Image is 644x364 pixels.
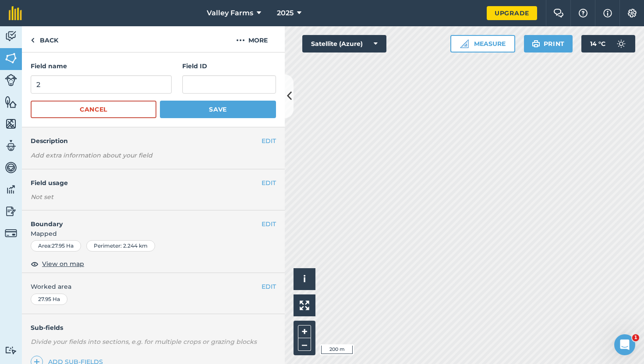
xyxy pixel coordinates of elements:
[5,139,17,152] img: svg+xml;base64,PD94bWwgdmVyc2lvbj0iMS4wIiBlbmNvZGluZz0idXRmLTgiPz4KPCEtLSBHZW5lcmF0b3I6IEFkb2JlIE...
[42,259,84,269] span: View on map
[300,301,309,310] img: Four arrows, one pointing top left, one top right, one bottom right and the last bottom left
[553,9,564,17] img: Two speech bubbles overlapping with the left bubble in the forefront
[22,26,67,52] a: Back
[22,323,285,332] h4: Sub-fields
[86,240,155,252] div: Perimeter : 2.244 km
[303,273,306,284] span: i
[5,30,17,43] img: svg+xml;base64,PD94bWwgdmVyc2lvbj0iMS4wIiBlbmNvZGluZz0idXRmLTgiPz4KPCEtLSBHZW5lcmF0b3I6IEFkb2JlIE...
[207,8,253,18] span: Valley Farms
[182,61,276,71] h4: Field ID
[31,136,276,146] h4: Description
[22,229,285,238] span: Mapped
[22,210,262,229] h4: Boundary
[487,6,537,20] a: Upgrade
[298,338,311,351] button: –
[31,192,276,201] div: Not set
[5,161,17,174] img: svg+xml;base64,PD94bWwgdmVyc2lvbj0iMS4wIiBlbmNvZGluZz0idXRmLTgiPz4KPCEtLSBHZW5lcmF0b3I6IEFkb2JlIE...
[302,35,386,52] button: Satellite (Azure)
[31,282,276,291] span: Worked area
[9,6,22,20] img: fieldmargin Logo
[614,334,635,355] iframe: Intercom live chat
[31,294,67,305] div: 27.95 Ha
[31,61,172,71] h4: Field name
[632,334,639,341] span: 1
[524,35,573,52] button: Print
[31,259,39,269] img: svg+xml;base64,PHN2ZyB4bWxucz0iaHR0cDovL3d3dy53My5vcmcvMjAwMC9zdmciIHdpZHRoPSIxOCIgaGVpZ2h0PSIyNC...
[160,101,276,118] button: Save
[532,38,540,49] img: svg+xml;base64,PHN2ZyB4bWxucz0iaHR0cDovL3d3dy53My5vcmcvMjAwMC9zdmciIHdpZHRoPSIxOSIgaGVpZ2h0PSIyNC...
[262,219,276,229] button: EDIT
[31,35,35,45] img: svg+xml;base64,PHN2ZyB4bWxucz0iaHR0cDovL3d3dy53My5vcmcvMjAwMC9zdmciIHdpZHRoPSI5IiBoZWlnaHQ9IjI0Ii...
[31,240,81,252] div: Area : 27.95 Ha
[31,178,262,188] h4: Field usage
[612,35,630,52] img: svg+xml;base64,PD94bWwgdmVyc2lvbj0iMS4wIiBlbmNvZGluZz0idXRmLTgiPz4KPCEtLSBHZW5lcmF0b3I6IEFkb2JlIE...
[31,101,156,118] button: Cancel
[262,136,276,146] button: EDIT
[31,259,84,269] button: View on map
[450,35,515,52] button: Measure
[236,35,245,45] img: svg+xml;base64,PHN2ZyB4bWxucz0iaHR0cDovL3d3dy53My5vcmcvMjAwMC9zdmciIHdpZHRoPSIyMCIgaGVpZ2h0PSIyNC...
[5,227,17,239] img: svg+xml;base64,PD94bWwgdmVyc2lvbj0iMS4wIiBlbmNvZGluZz0idXRmLTgiPz4KPCEtLSBHZW5lcmF0b3I6IEFkb2JlIE...
[262,282,276,291] button: EDIT
[5,205,17,218] img: svg+xml;base64,PD94bWwgdmVyc2lvbj0iMS4wIiBlbmNvZGluZz0idXRmLTgiPz4KPCEtLSBHZW5lcmF0b3I6IEFkb2JlIE...
[590,35,605,52] span: 14 ° C
[219,26,285,52] button: More
[5,52,17,65] img: svg+xml;base64,PHN2ZyB4bWxucz0iaHR0cDovL3d3dy53My5vcmcvMjAwMC9zdmciIHdpZHRoPSI1NiIgaGVpZ2h0PSI2MC...
[31,338,257,346] em: Divide your fields into sections, e.g. for multiple crops or grazing blocks
[277,8,294,18] span: 2025
[298,325,311,338] button: +
[578,9,588,17] img: A question mark icon
[5,95,17,108] img: svg+xml;base64,PHN2ZyB4bWxucz0iaHR0cDovL3d3dy53My5vcmcvMjAwMC9zdmciIHdpZHRoPSI1NiIgaGVpZ2h0PSI2MC...
[581,35,635,52] button: 14 °C
[460,39,469,48] img: Ruler icon
[5,117,17,130] img: svg+xml;base64,PHN2ZyB4bWxucz0iaHR0cDovL3d3dy53My5vcmcvMjAwMC9zdmciIHdpZHRoPSI1NiIgaGVpZ2h0PSI2MC...
[627,9,637,17] img: A cog icon
[603,8,612,18] img: svg+xml;base64,PHN2ZyB4bWxucz0iaHR0cDovL3d3dy53My5vcmcvMjAwMC9zdmciIHdpZHRoPSIxNyIgaGVpZ2h0PSIxNy...
[5,74,17,86] img: svg+xml;base64,PD94bWwgdmVyc2lvbj0iMS4wIiBlbmNvZGluZz0idXRmLTgiPz4KPCEtLSBHZW5lcmF0b3I6IEFkb2JlIE...
[31,151,152,159] em: Add extra information about your field
[5,183,17,196] img: svg+xml;base64,PD94bWwgdmVyc2lvbj0iMS4wIiBlbmNvZGluZz0idXRmLTgiPz4KPCEtLSBHZW5lcmF0b3I6IEFkb2JlIE...
[5,346,17,354] img: svg+xml;base64,PD94bWwgdmVyc2lvbj0iMS4wIiBlbmNvZGluZz0idXRmLTgiPz4KPCEtLSBHZW5lcmF0b3I6IEFkb2JlIE...
[294,268,315,290] button: i
[262,178,276,188] button: EDIT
